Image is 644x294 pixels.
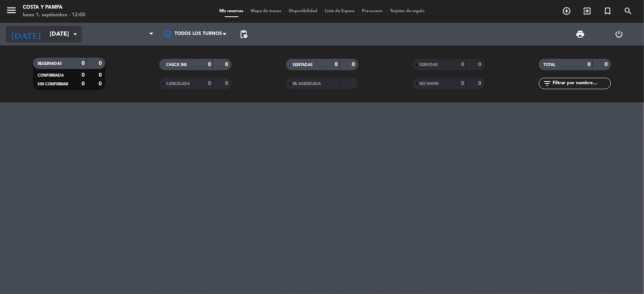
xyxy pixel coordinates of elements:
strong: 0 [605,62,609,67]
i: exit_to_app [583,6,592,16]
div: LOG OUT [600,23,638,46]
span: TOTAL [543,63,555,67]
strong: 0 [82,72,85,78]
strong: 0 [478,62,483,67]
span: Disponibilidad [285,9,321,13]
strong: 0 [82,61,85,66]
strong: 0 [99,61,103,66]
strong: 0 [99,72,103,78]
strong: 0 [335,62,338,67]
span: RESERVADAS [38,62,62,66]
i: filter_list [543,79,552,88]
span: RE AGENDADA [293,82,321,86]
span: pending_actions [239,30,248,39]
i: power_settings_new [614,30,624,39]
span: SERVIDAS [419,63,438,67]
strong: 0 [99,81,103,86]
i: turned_in_not [603,6,612,16]
strong: 0 [225,81,230,86]
strong: 0 [208,62,211,67]
span: Mis reservas [216,9,247,13]
span: SENTADAS [293,63,313,67]
span: SIN CONFIRMAR [38,82,68,86]
strong: 0 [82,81,85,86]
i: menu [6,5,17,16]
i: arrow_drop_down [71,30,80,39]
strong: 0 [225,62,230,67]
div: lunes 1. septiembre - 12:00 [23,11,85,19]
strong: 0 [461,62,464,67]
div: Costa y Pampa [23,4,85,11]
span: CONFIRMADA [38,74,64,77]
strong: 0 [478,81,483,86]
span: CANCELADA [166,82,190,86]
i: add_circle_outline [562,6,571,16]
strong: 0 [352,62,356,67]
i: search [624,6,633,16]
span: NO SHOW [419,82,439,86]
span: Mapa de mesas [247,9,285,13]
span: CHECK INS [166,63,187,67]
strong: 0 [588,62,591,67]
span: Tarjetas de regalo [386,9,428,13]
input: Filtrar por nombre... [552,79,611,88]
span: Pre-acceso [358,9,386,13]
span: Lista de Espera [321,9,358,13]
span: print [576,30,585,39]
strong: 0 [208,81,211,86]
strong: 0 [461,81,464,86]
button: menu [6,5,17,19]
i: [DATE] [6,26,46,42]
